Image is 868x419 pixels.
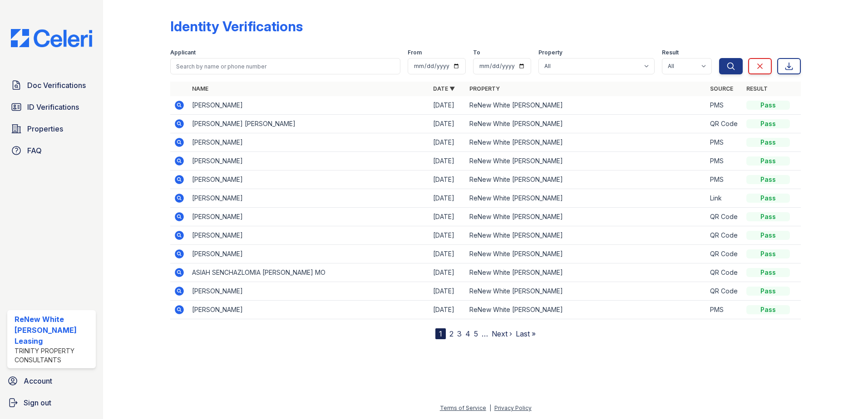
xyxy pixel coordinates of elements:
a: Account [4,372,99,390]
a: Name [192,85,208,92]
span: … [482,328,488,339]
span: Account [24,375,52,386]
td: [PERSON_NAME] [PERSON_NAME] [188,115,429,133]
td: [DATE] [429,152,466,171]
td: PMS [706,171,743,189]
input: Search by name or phone number [170,58,400,74]
td: [DATE] [429,189,466,208]
td: ReNew White [PERSON_NAME] [466,263,707,282]
td: ReNew White [PERSON_NAME] [466,133,707,152]
td: [PERSON_NAME] [188,208,429,226]
div: Pass [746,156,790,166]
td: PMS [706,152,743,171]
a: 3 [457,329,462,338]
td: ReNew White [PERSON_NAME] [466,301,707,319]
td: [PERSON_NAME] [188,245,429,263]
td: PMS [706,301,743,319]
div: Pass [746,175,790,184]
td: [PERSON_NAME] [188,96,429,115]
td: ReNew White [PERSON_NAME] [466,115,707,133]
span: ID Verifications [27,102,79,112]
td: [DATE] [429,263,466,282]
td: Link [706,189,743,208]
td: QR Code [706,226,743,245]
td: [DATE] [429,171,466,189]
div: Pass [746,287,790,296]
span: FAQ [27,145,42,156]
td: ReNew White [PERSON_NAME] [466,226,707,245]
a: Privacy Policy [494,404,532,411]
td: QR Code [706,115,743,133]
div: Pass [746,305,790,314]
td: [DATE] [429,226,466,245]
span: Properties [27,123,63,134]
a: FAQ [7,141,96,160]
span: Sign out [24,397,51,408]
div: Trinity Property Consultants [15,346,92,365]
div: Pass [746,268,790,277]
div: Pass [746,212,790,221]
a: Source [710,85,733,92]
td: [DATE] [429,208,466,226]
label: Property [538,49,562,56]
td: QR Code [706,282,743,301]
div: | [489,404,491,411]
td: ReNew White [PERSON_NAME] [466,208,707,226]
a: ID Verifications [7,98,96,116]
a: Last » [516,329,536,338]
td: [PERSON_NAME] [188,301,429,319]
a: 2 [449,329,454,338]
td: ReNew White [PERSON_NAME] [466,245,707,263]
td: ReNew White [PERSON_NAME] [466,96,707,115]
a: Next › [492,329,512,338]
label: Applicant [170,49,196,56]
div: Identity Verifications [170,18,303,34]
div: Pass [746,231,790,240]
div: Pass [746,138,790,147]
td: [DATE] [429,301,466,319]
a: Terms of Service [440,404,486,411]
td: [PERSON_NAME] [188,189,429,208]
div: ReNew White [PERSON_NAME] Leasing [15,314,92,346]
td: ReNew White [PERSON_NAME] [466,189,707,208]
td: [PERSON_NAME] [188,171,429,189]
td: PMS [706,133,743,152]
td: [PERSON_NAME] [188,133,429,152]
a: Properties [7,120,96,138]
td: QR Code [706,245,743,263]
td: [PERSON_NAME] [188,226,429,245]
td: [PERSON_NAME] [188,152,429,171]
td: ASIAH SENCHAZLOMIA [PERSON_NAME] MO [188,263,429,282]
a: Date ▼ [433,85,455,92]
td: PMS [706,96,743,115]
a: Doc Verifications [7,76,96,94]
td: ReNew White [PERSON_NAME] [466,152,707,171]
td: [DATE] [429,96,466,115]
td: [DATE] [429,282,466,301]
td: [DATE] [429,133,466,152]
td: [DATE] [429,115,466,133]
img: CE_Logo_Blue-a8612792a0a2168367f1c8372b55b34899dd931a85d93a1a3d3e32e68fde9ad4.png [4,29,99,47]
td: QR Code [706,263,743,282]
td: ReNew White [PERSON_NAME] [466,282,707,301]
div: Pass [746,249,790,258]
div: Pass [746,101,790,110]
span: Doc Verifications [27,80,86,91]
a: Property [469,85,500,92]
td: [PERSON_NAME] [188,282,429,301]
label: To [473,49,480,56]
div: 1 [435,328,446,339]
div: Pass [746,194,790,203]
div: Pass [746,119,790,128]
label: From [408,49,422,56]
td: [DATE] [429,245,466,263]
a: Result [746,85,768,92]
label: Result [662,49,679,56]
a: Sign out [4,394,99,412]
a: 5 [474,329,478,338]
a: 4 [465,329,470,338]
td: ReNew White [PERSON_NAME] [466,171,707,189]
td: QR Code [706,208,743,226]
